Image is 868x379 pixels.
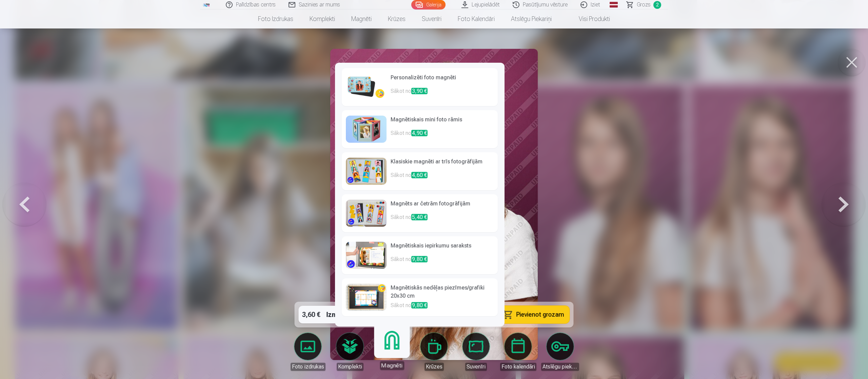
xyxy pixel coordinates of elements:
span: 3,90 € [411,88,428,94]
img: /fa1 [203,3,210,7]
div: 10x15cm [327,306,378,323]
a: Atslēgu piekariņi [541,333,579,371]
a: Suvenīri [457,333,495,371]
h6: Magnētiskais mini foto rāmis [391,116,494,129]
span: 4,90 € [411,130,428,136]
a: Krūzes [415,333,453,371]
p: Sākot no [391,171,494,185]
a: Magnētiskais mini foto rāmisSākot no4,90 € [342,110,498,148]
span: 9,80 € [411,302,428,308]
span: Grozs [637,1,651,9]
a: Magnēts ar četrām fotogrāfijāmSākot no5,40 € [342,194,498,232]
div: Krūzes [425,363,444,371]
a: Visi produkti [560,9,618,28]
h6: Magnēts ar četrām fotogrāfijām [391,200,494,213]
a: Foto kalendāri [450,9,503,28]
a: Krūzes [380,9,414,28]
span: 9,80 € [411,256,428,262]
a: Magnēti [371,328,413,370]
strong: Izmērs : [327,310,350,319]
p: Sākot no [391,301,494,311]
a: Foto izdrukas [250,9,301,28]
span: 5,40 € [411,214,428,220]
div: Atslēgu piekariņi [541,363,579,371]
a: Magnētiskais iepirkumu sarakstsSākot no9,80 € [342,236,498,274]
p: Sākot no [391,129,494,143]
a: Atslēgu piekariņi [503,9,560,28]
h6: Magnētiskās nedēļas piezīmes/grafiki 20x30 cm [391,284,494,301]
a: Personalizēti foto magnētiSākot no3,90 € [342,68,498,106]
p: Sākot no [391,255,494,269]
div: Foto izdrukas [291,363,325,371]
div: Magnēti [380,361,404,370]
div: Komplekti [337,363,363,371]
div: 3,60 € [299,306,324,323]
a: Foto izdrukas [289,333,327,371]
span: 2 [653,1,661,9]
button: Pievienot grozam [497,306,570,323]
div: Suvenīri [465,363,487,371]
a: Magnētiskās nedēļas piezīmes/grafiki 20x30 cmSākot no9,80 € [342,278,498,316]
p: Sākot no [391,87,494,101]
span: 4,60 € [411,172,428,178]
a: Klasiskie magnēti ar trīs fotogrāfijāmSākot no4,60 € [342,152,498,190]
div: Foto kalendāri [500,363,536,371]
a: Suvenīri [414,9,450,28]
h6: Personalizēti foto magnēti [391,74,494,87]
p: Sākot no [391,213,494,227]
a: Foto kalendāri [499,333,537,371]
h6: Klasiskie magnēti ar trīs fotogrāfijām [391,158,494,171]
a: Komplekti [301,9,343,28]
a: Komplekti [331,333,369,371]
a: Magnēti [343,9,380,28]
h6: Magnētiskais iepirkumu saraksts [391,242,494,255]
span: Pievienot grozam [516,312,564,318]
